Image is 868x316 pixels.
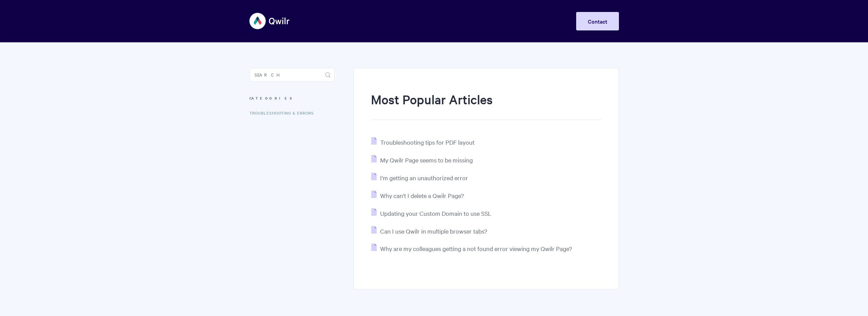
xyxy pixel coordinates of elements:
[249,68,335,82] input: Search
[380,156,473,164] span: My Qwilr Page seems to be missing
[371,156,473,164] a: My Qwilr Page seems to be missing
[371,174,468,182] a: I'm getting an unauthorized error
[249,92,335,104] h3: Categories
[371,227,487,235] a: Can I use Qwilr in multiple browser tabs?
[371,138,475,146] a: Troubleshooting tips for PDF layout
[380,245,572,252] span: Why are my colleagues getting a not found error viewing my Qwilr Page?
[380,138,475,146] span: Troubleshooting tips for PDF layout
[371,192,464,199] a: Why can't I delete a Qwilr Page?
[380,192,464,199] span: Why can't I delete a Qwilr Page?
[380,174,468,182] span: I'm getting an unauthorized error
[371,209,491,217] a: Updating your Custom Domain to use SSL
[371,91,601,120] h1: Most Popular Articles
[380,227,487,235] span: Can I use Qwilr in multiple browser tabs?
[380,209,491,217] span: Updating your Custom Domain to use SSL
[371,245,572,252] a: Why are my colleagues getting a not found error viewing my Qwilr Page?
[249,106,319,120] a: Troubleshooting & Errors
[249,8,290,34] img: Qwilr Help Center
[576,12,619,30] a: Contact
